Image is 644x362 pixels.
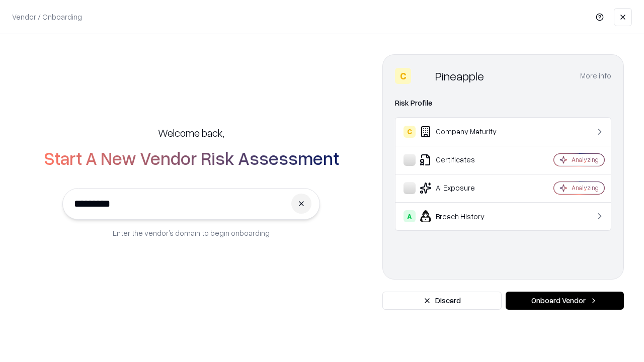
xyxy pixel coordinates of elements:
div: AI Exposure [404,182,524,194]
h2: Start A New Vendor Risk Assessment [44,148,339,168]
div: Pineapple [435,68,484,84]
div: Analyzing [572,184,599,192]
h5: Welcome back, [158,126,224,140]
img: Pineapple [415,68,431,84]
div: C [395,68,411,84]
div: Risk Profile [395,97,611,109]
div: Analyzing [572,155,599,164]
div: A [404,210,416,222]
p: Enter the vendor’s domain to begin onboarding [113,228,270,238]
div: Breach History [404,210,524,222]
button: More info [580,67,611,85]
p: Vendor / Onboarding [12,12,82,22]
div: C [404,126,416,138]
div: Certificates [404,154,524,166]
button: Discard [382,292,502,310]
div: Company Maturity [404,126,524,138]
button: Onboard Vendor [506,292,624,310]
